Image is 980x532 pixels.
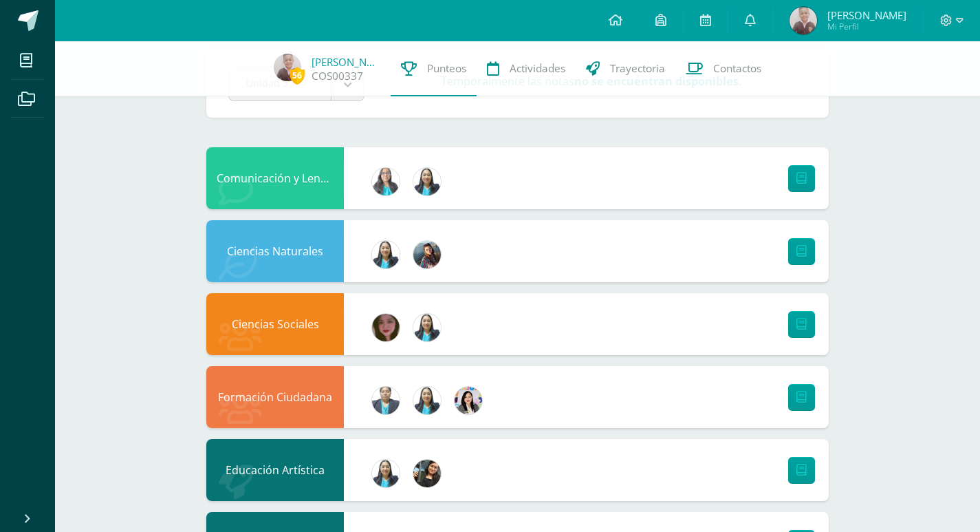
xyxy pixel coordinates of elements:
span: Punteos [427,61,466,76]
a: [PERSON_NAME] [312,55,380,69]
img: e378057103c8e9f5fc9b21591b912aad.png [372,168,400,195]
img: c7e5a65925738025eb22ed15e340f2f3.png [274,54,301,81]
img: c7e5a65925738025eb22ed15e340f2f3.png [790,7,817,34]
a: Punteos [391,41,477,96]
span: Contactos [713,61,761,76]
span: 56 [290,67,305,84]
a: Trayectoria [576,41,675,96]
img: d92453980a0c17c7f1405f738076ad71.png [413,241,441,268]
span: Trayectoria [610,61,665,76]
img: 49168807a2b8cca0ef2119beca2bd5ad.png [413,387,441,414]
div: Educación Artística [206,439,344,501]
div: Ciencias Naturales [206,220,344,282]
a: Actividades [477,41,576,96]
span: [PERSON_NAME] [827,8,906,22]
span: Mi Perfil [827,21,906,32]
img: 49168807a2b8cca0ef2119beca2bd5ad.png [372,241,400,268]
a: Contactos [675,41,772,96]
a: COS00337 [312,69,363,83]
img: 49168807a2b8cca0ef2119beca2bd5ad.png [413,314,441,341]
div: Formación Ciudadana [206,366,344,428]
img: afbb90b42ddb8510e0c4b806fbdf27cc.png [413,460,441,487]
img: 76ba8faa5d35b300633ec217a03f91ef.png [372,314,400,341]
div: Ciencias Sociales [206,293,344,355]
img: b90181085311acfc4af352b3eb5c8d13.png [455,387,482,414]
span: Actividades [510,61,565,76]
img: 49168807a2b8cca0ef2119beca2bd5ad.png [372,460,400,487]
img: 49168807a2b8cca0ef2119beca2bd5ad.png [413,168,441,195]
img: a77ea4172cc82dedeec9a15e6370eb22.png [372,387,400,414]
div: Comunicación y Lenguaje Idioma Extranjero [206,147,344,209]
